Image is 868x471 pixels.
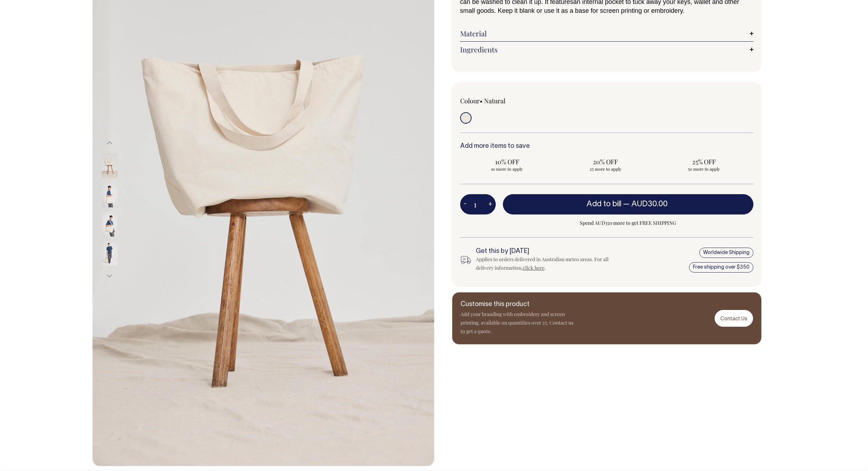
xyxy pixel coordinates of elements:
div: Applies to orders delivered in Australian metro areas. For all delivery information, . [476,255,620,272]
button: Previous [104,135,115,151]
span: 10 more to apply [464,166,551,172]
button: + [485,197,496,212]
span: Spend AUD350 more to get FREE SHIPPING [503,219,753,227]
button: Add to bill —AUD30.00 [503,194,753,214]
span: 50 more to apply [661,166,748,172]
span: Add to bill [586,201,621,208]
input: 25% OFF 50 more to apply [657,155,751,174]
a: click here [523,264,545,271]
button: - [460,197,470,212]
img: natural [102,153,118,178]
span: • [480,97,483,105]
img: natural [102,241,118,266]
p: Add your branding with embroidery and screen printing, available on quantities over 25. Contact u... [461,310,574,336]
h6: Add more items to save [460,143,753,150]
img: natural [102,212,118,237]
span: AUD30.00 [631,201,668,208]
span: 10% OFF [464,157,551,166]
div: Colour [460,97,578,105]
h6: Get this by [DATE] [476,248,620,255]
input: 20% OFF 25 more to apply [558,155,653,174]
span: 25 more to apply [562,166,649,172]
span: — [623,201,669,208]
a: Ingredients [460,45,753,54]
span: 25% OFF [661,157,748,166]
span: 20% OFF [562,157,649,166]
a: Contact Us [715,310,753,327]
img: natural [102,182,118,207]
label: Natural [484,97,505,105]
button: Next [104,268,115,284]
input: 10% OFF 10 more to apply [460,155,554,174]
a: Material [460,29,753,38]
h6: Customise this product [461,301,574,308]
